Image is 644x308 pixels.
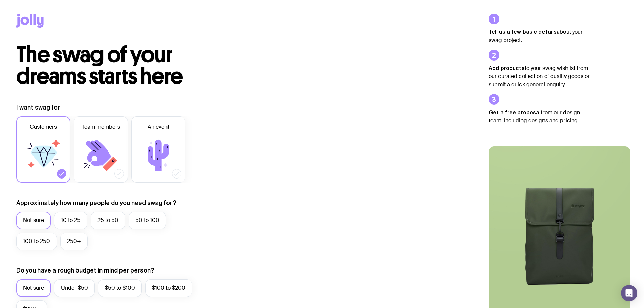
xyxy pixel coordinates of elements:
[621,285,637,301] div: Open Intercom Messenger
[16,212,51,229] label: Not sure
[16,103,60,112] label: I want swag for
[489,29,557,35] strong: Tell us a few basic details
[16,199,176,207] label: Approximately how many people do you need swag for?
[91,212,125,229] label: 25 to 50
[145,279,192,297] label: $100 to $200
[60,233,88,250] label: 250+
[489,65,525,71] strong: Add products
[489,28,590,44] p: about your swag project.
[148,123,169,131] span: An event
[16,41,183,90] span: The swag of your dreams starts here
[489,64,590,89] p: to your swag wishlist from our curated collection of quality goods or submit a quick general enqu...
[489,108,590,125] p: from our design team, including designs and pricing.
[489,109,541,115] strong: Get a free proposal
[16,233,57,250] label: 100 to 250
[54,212,87,229] label: 10 to 25
[16,279,51,297] label: Not sure
[16,266,154,275] label: Do you have a rough budget in mind per person?
[54,279,95,297] label: Under $50
[82,123,120,131] span: Team members
[98,279,142,297] label: $50 to $100
[30,123,57,131] span: Customers
[129,212,166,229] label: 50 to 100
